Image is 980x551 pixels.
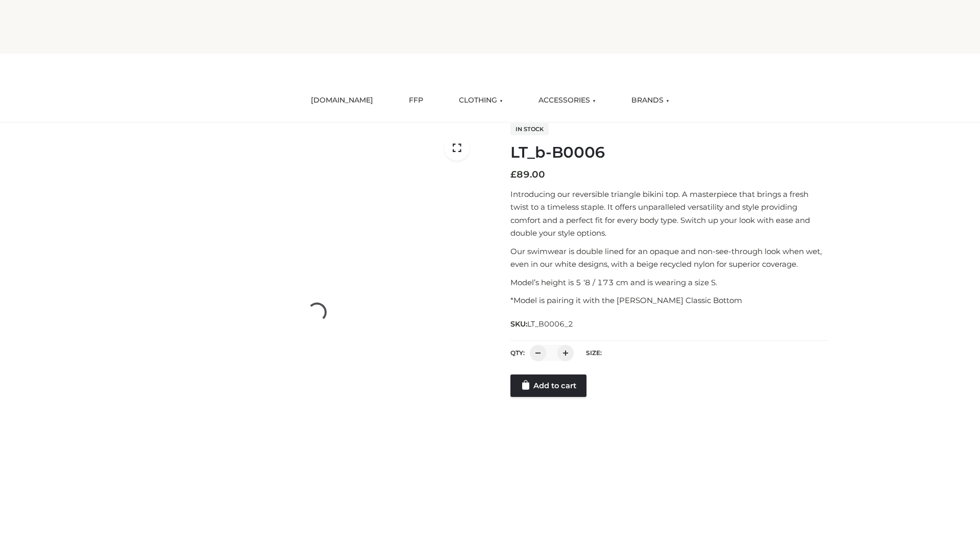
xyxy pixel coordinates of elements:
p: Our swimwear is double lined for an opaque and non-see-through look when wet, even in our white d... [510,245,828,271]
h1: LT_b-B0006 [510,143,828,162]
span: £ [510,169,517,180]
p: *Model is pairing it with the [PERSON_NAME] Classic Bottom [510,294,828,307]
span: In stock [510,123,549,135]
a: [DOMAIN_NAME] [303,89,381,112]
p: Model’s height is 5 ‘8 / 173 cm and is wearing a size S. [510,276,828,289]
a: FFP [401,89,431,112]
a: BRANDS [624,89,677,112]
a: ACCESSORIES [531,89,603,112]
label: Size: [586,349,602,357]
bdi: 89.00 [510,169,545,180]
span: LT_B0006_2 [527,319,573,329]
span: SKU: [510,318,574,330]
a: CLOTHING [451,89,510,112]
p: Introducing our reversible triangle bikini top. A masterpiece that brings a fresh twist to a time... [510,188,828,240]
a: Add to cart [510,374,586,397]
label: QTY: [510,349,525,357]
